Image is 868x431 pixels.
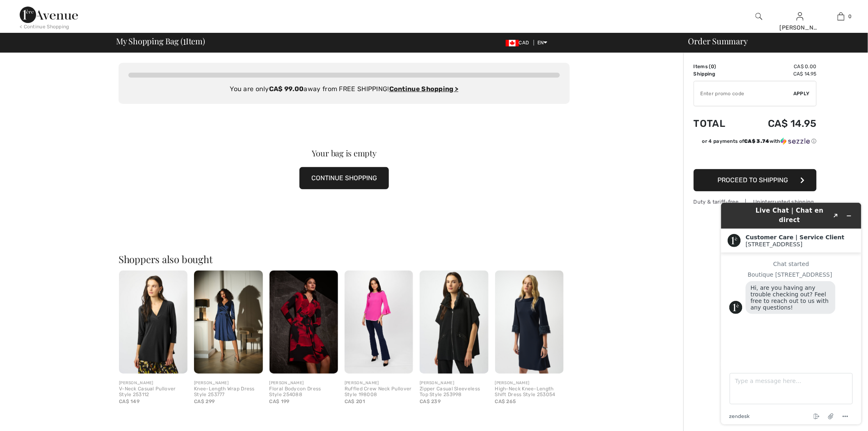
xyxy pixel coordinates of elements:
div: [PERSON_NAME] [420,380,488,386]
img: Canadian Dollar [506,40,519,46]
a: 0 [821,11,861,21]
div: V-Neck Casual Pullover Style 253112 [119,386,187,398]
td: CA$ 0.00 [742,63,817,70]
button: Proceed to Shipping [694,169,817,191]
span: CAD [506,40,532,46]
div: or 4 payments of with [702,138,817,145]
span: 1 [183,35,186,46]
div: Duty & tariff-free | Uninterrupted shipping [694,198,817,206]
span: CA$ 3.74 [745,138,770,144]
span: CA$ 239 [420,399,441,404]
span: My Shopping Bag ( Item) [116,37,205,45]
img: High-Neck Knee-Length Shift Dress Style 253054 [495,271,564,374]
a: Continue Shopping > [389,85,459,93]
div: [PERSON_NAME] [194,380,263,386]
div: Zipper Casual Sleeveless Top Style 253998 [420,386,488,398]
span: EN [537,40,548,46]
div: Order Summary [678,37,863,45]
div: [PERSON_NAME] [119,380,187,386]
div: Floral Bodycon Dress Style 254088 [270,386,338,398]
img: Knee-Length Wrap Dress Style 253777 [194,271,263,374]
img: My Bag [838,11,845,21]
img: V-Neck Casual Pullover Style 253112 [119,271,187,374]
strong: CA$ 99.00 [269,85,304,93]
span: 0 [711,64,714,69]
td: CA$ 14.95 [742,110,817,138]
div: Knee-Length Wrap Dress Style 253777 [194,386,263,398]
td: Items ( ) [694,63,742,70]
span: CA$ 265 [495,399,516,404]
h2: Shoppers also bought [119,254,570,264]
img: My Info [797,11,804,21]
a: Sign In [797,12,804,20]
td: Shipping [694,70,742,78]
input: Promo code [694,81,794,106]
div: [PERSON_NAME] [270,380,338,386]
div: You are only away from FREE SHIPPING! [128,84,560,94]
td: Total [694,110,742,138]
span: Chat [18,6,35,13]
div: Your bag is empty [141,149,547,157]
img: Floral Bodycon Dress Style 254088 [270,271,338,374]
div: [PERSON_NAME] [345,380,413,386]
img: Zipper Casual Sleeveless Top Style 253998 [420,271,488,374]
div: < Continue Shopping [20,23,69,30]
span: Proceed to Shipping [718,176,788,184]
div: Ruffled Crew Neck Pullover Style 198008 [345,386,413,398]
span: CA$ 199 [270,399,290,404]
div: [PERSON_NAME] [495,380,564,386]
img: search the website [756,11,763,21]
img: 1ère Avenue [20,7,78,23]
img: Ruffled Crew Neck Pullover Style 198008 [345,271,413,374]
div: or 4 payments ofCA$ 3.74withSezzle Click to learn more about Sezzle [694,138,817,148]
div: [PERSON_NAME] [780,23,820,32]
span: CA$ 149 [119,399,139,404]
span: Apply [794,90,810,97]
iframe: Find more information here [715,196,868,431]
button: CONTINUE SHOPPING [299,167,389,189]
span: 0 [849,13,852,20]
td: CA$ 14.95 [742,70,817,78]
div: High-Neck Knee-Length Shift Dress Style 253054 [495,386,564,398]
iframe: PayPal-paypal [694,148,817,166]
span: CA$ 201 [345,399,365,404]
span: CA$ 299 [194,399,215,404]
img: Sezzle [781,138,810,145]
